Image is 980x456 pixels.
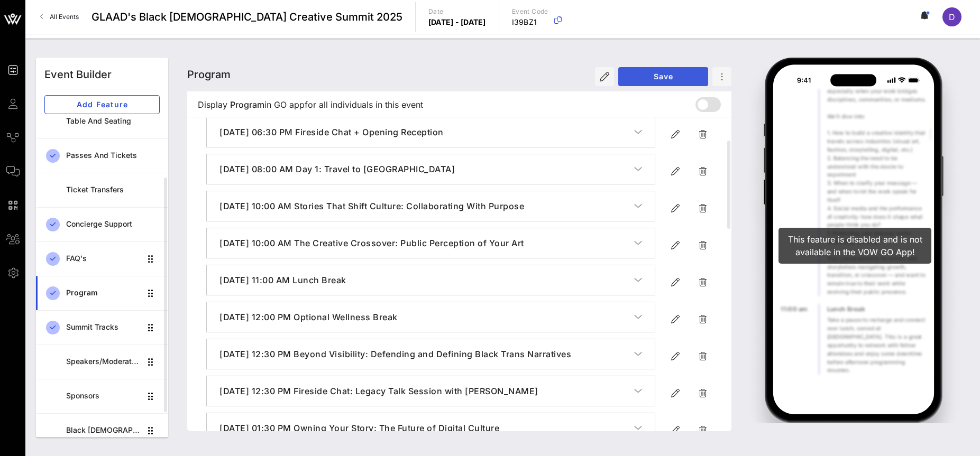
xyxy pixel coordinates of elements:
[207,339,655,369] button: [DATE] 12:30 PM Beyond Visibility: Defending and Defining Black Trans Narratives
[219,311,634,323] h4: [DATE] 12:00 PM Optional Wellness Break
[66,323,141,332] div: Summit Tracks
[66,117,160,126] div: Table and Seating
[36,241,168,276] a: FAQ's
[36,104,168,138] a: Table and Seating
[50,13,79,21] span: All Events
[428,17,486,27] p: [DATE] - [DATE]
[66,220,160,229] div: Concierge Support
[827,303,927,314] p: Lunch Break
[66,426,141,435] div: Black [DEMOGRAPHIC_DATA] Creative Summit CoHort
[44,67,112,82] div: Event Builder
[207,191,655,221] button: [DATE] 10:00 AM Stories That Shift Culture: Collaborating With Purpose
[187,68,231,81] span: Program
[34,8,85,25] a: All Events
[198,98,423,111] span: Display in GO app
[305,98,423,111] span: for all individuals in this event
[207,265,655,295] button: [DATE] 11:00 AM Lunch Break
[512,17,548,27] p: I39BZ1
[219,348,634,360] h4: [DATE] 12:30 PM Beyond Visibility: Defending and Defining Black Trans Narratives
[219,422,634,434] h4: [DATE] 01:30 PM Owning Your Story: The Future of Digital Culture
[66,357,141,366] div: Speakers/Moderators
[207,376,655,406] button: [DATE] 12:30 PM Fireside Chat: Legacy Talk Session with [PERSON_NAME]
[230,98,264,111] span: Program
[827,45,927,295] span: Your art lives in the world — and so does the narrative around it. This plenary tackles how creat...
[219,274,634,286] h4: [DATE] 11:00 AM Lunch Break
[219,163,634,175] h4: [DATE] 08:00 AM Day 1: Travel to [GEOGRAPHIC_DATA]
[207,117,655,147] button: [DATE] 06:30 PM Fireside Chat + Opening Reception
[207,413,655,443] button: [DATE] 01:30 PM Owning Your Story: The Future of Digital Culture
[781,303,811,314] p: 11:00 am
[219,200,634,212] h4: [DATE] 10:00 AM Stories That Shift Culture: Collaborating With Purpose
[207,228,655,258] button: [DATE] 10:00 AM The Creative Crossover: Public Perception of Your Art
[66,289,141,297] div: Program
[36,276,168,310] a: Program
[949,12,955,22] span: D
[36,413,168,448] a: Black [DEMOGRAPHIC_DATA] Creative Summit CoHort
[36,173,168,207] a: Ticket Transfers
[44,95,160,114] button: Add Feature
[428,6,486,17] p: Date
[207,302,655,332] button: [DATE] 12:00 PM Optional Wellness Break
[36,310,168,345] a: Summit Tracks
[827,317,926,373] span: Take a pause to recharge and connect over lunch, served at [GEOGRAPHIC_DATA]. This is a great opp...
[66,185,160,194] div: Ticket Transfers
[36,379,168,413] a: Sponsors
[512,6,548,17] p: Event Code
[942,7,961,26] div: D
[36,345,168,379] a: Speakers/Moderators
[36,138,168,173] a: Passes and Tickets
[66,392,141,401] div: Sponsors
[618,67,708,86] button: Save
[66,151,160,160] div: Passes and Tickets
[219,237,634,249] h4: [DATE] 10:00 AM The Creative Crossover: Public Perception of Your Art
[91,9,402,25] span: GLAAD's Black [DEMOGRAPHIC_DATA] Creative Summit 2025
[219,126,634,138] h4: [DATE] 06:30 PM Fireside Chat + Opening Reception
[66,254,141,263] div: FAQ's
[36,207,168,241] a: Concierge Support
[207,154,655,184] button: [DATE] 08:00 AM Day 1: Travel to [GEOGRAPHIC_DATA]
[627,72,700,81] span: Save
[53,100,151,109] span: Add Feature
[219,385,634,397] h4: [DATE] 12:30 PM Fireside Chat: Legacy Talk Session with [PERSON_NAME]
